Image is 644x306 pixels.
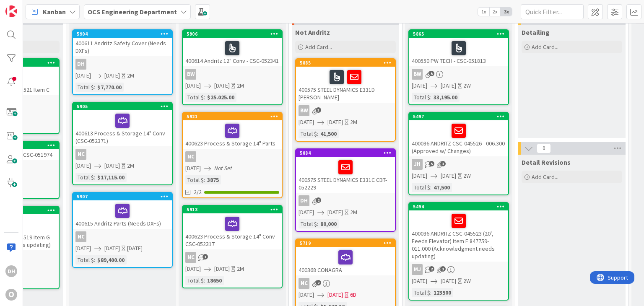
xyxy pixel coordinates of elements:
div: 5494 [409,203,508,210]
div: 41,500 [318,129,339,138]
div: 5904 [77,31,172,37]
div: NC [185,252,196,263]
div: 5885 [296,59,395,67]
span: : [204,175,205,184]
span: 2 [316,280,321,285]
div: 5494400036 ANDRITZ CSC-045523 (20", Feeds Elevator) Item F 847759-011.000 (Acknowledgment needs u... [409,203,508,262]
div: 2M [237,81,244,90]
a: 5885400575 STEEL DYNAMICS E331D [PERSON_NAME]BW[DATE][DATE]2MTotal $:41,500 [295,58,396,142]
div: Total $ [412,93,430,102]
div: 5907400615 Andritz Parts (Needs DXFs) [73,193,172,229]
div: 5884400575 STEEL DYNAMICS E331C CBT-052229 [296,149,395,193]
div: BW [412,69,423,80]
a: 5904400611 Andritz Safety Cover (Needs DXFs)DH[DATE][DATE]2MTotal $:$7,770.00 [72,29,173,95]
span: [DATE] [214,81,230,90]
div: Total $ [75,173,94,182]
div: 5904 [73,30,172,38]
span: Add Card... [305,43,332,51]
span: : [94,255,95,265]
div: 5913 [183,206,282,213]
div: 400613 Process & Storage 14" Conv (CSC-052371) [73,110,172,146]
span: Kanban [43,7,66,17]
div: Total $ [412,288,430,297]
div: 400575 STEEL DYNAMICS E331D [PERSON_NAME] [296,67,395,103]
div: 6D [350,290,356,299]
div: 5921 [183,113,282,120]
div: 2M [350,118,357,127]
span: [DATE] [412,171,427,180]
span: [DATE] [75,244,91,253]
span: Add Card... [532,173,558,181]
div: Total $ [185,175,204,184]
div: 3875 [205,175,221,184]
div: 5905 [73,103,172,110]
span: [DATE] [185,265,201,273]
div: 33,195.00 [431,93,460,102]
div: BW [409,69,508,80]
div: NC [73,149,172,160]
div: DH [296,195,395,206]
div: $17,115.00 [95,173,127,182]
span: [DATE] [412,277,427,285]
div: 2M [237,265,244,273]
div: 400550 PW TECH - CSC-051813 [409,38,508,66]
div: DH [5,265,17,277]
a: 5497400036 ANDRITZ CSC-045526 - 006.300 (Approved w/ Changes)JH[DATE][DATE]2WTotal $:47,500 [408,112,509,195]
span: [DATE] [299,208,314,217]
div: 47,500 [431,183,452,192]
div: DH [75,59,86,70]
span: 2 [429,266,434,272]
span: Add Card... [532,43,558,51]
span: : [94,173,95,182]
span: [DATE] [75,161,91,170]
div: Total $ [185,93,204,102]
div: 80,000 [318,219,339,228]
div: BW [185,69,196,80]
span: : [94,83,95,92]
div: MJ [409,264,508,275]
span: [DATE] [75,71,91,80]
i: Not Set [214,164,232,172]
div: 2M [127,71,134,80]
div: 5907 [77,194,172,200]
div: [DATE] [127,244,143,253]
div: NC [296,278,395,289]
a: 5906400614 Andritz 12" Conv - CSC-052341BW[DATE][DATE]2MTotal $:$25.025.00 [182,29,283,105]
div: BW [183,69,282,80]
span: 2/2 [194,188,202,197]
a: 5884400575 STEEL DYNAMICS E331C CBT-052229DH[DATE][DATE]2MTotal $:80,000 [295,148,396,232]
span: Detailing [522,28,550,36]
span: 1x [478,8,489,16]
span: [DATE] [299,118,314,127]
div: 5921400623 Process & Storage 14" Parts [183,113,282,149]
div: NC [75,149,86,160]
div: Total $ [412,183,430,192]
span: 5 [429,161,434,166]
a: 5905400613 Process & Storage 14" Conv (CSC-052371)NC[DATE][DATE]2MTotal $:$17,115.00 [72,102,173,185]
div: 5913 [187,207,282,213]
span: 5 [429,71,434,76]
span: : [430,93,431,102]
span: [DATE] [104,161,120,170]
div: 400623 Process & Storage 14" Parts [183,120,282,149]
span: [DATE] [441,171,456,180]
span: [DATE] [214,265,230,273]
span: : [204,93,205,102]
div: 5497400036 ANDRITZ CSC-045526 - 006.300 (Approved w/ Changes) [409,113,508,156]
div: 400623 Process & Storage 14" Conv CSC-052317 [183,213,282,249]
div: Total $ [75,255,94,265]
div: 5884 [300,150,395,156]
span: : [317,129,318,138]
div: JH [409,159,508,170]
span: : [430,288,431,297]
div: 5906 [183,30,282,38]
div: 5913400623 Process & Storage 14" Conv CSC-052317 [183,206,282,249]
div: 5907 [73,193,172,200]
a: 5907400615 Andritz Parts (Needs DXFs)NC[DATE][DATE][DATE]Total $:$89,400.00 [72,192,173,268]
div: NC [185,151,196,162]
div: 400036 ANDRITZ CSC-045523 (20", Feeds Elevator) Item F 847759-011.000 (Acknowledgment needs updat... [409,210,508,262]
span: 3x [501,8,512,16]
a: 5913400623 Process & Storage 14" Conv CSC-052317NC[DATE][DATE]2MTotal $:18650 [182,205,283,288]
a: 5921400623 Process & Storage 14" PartsNC[DATE]Not SetTotal $:38752/2 [182,112,283,198]
div: 5905 [77,104,172,109]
